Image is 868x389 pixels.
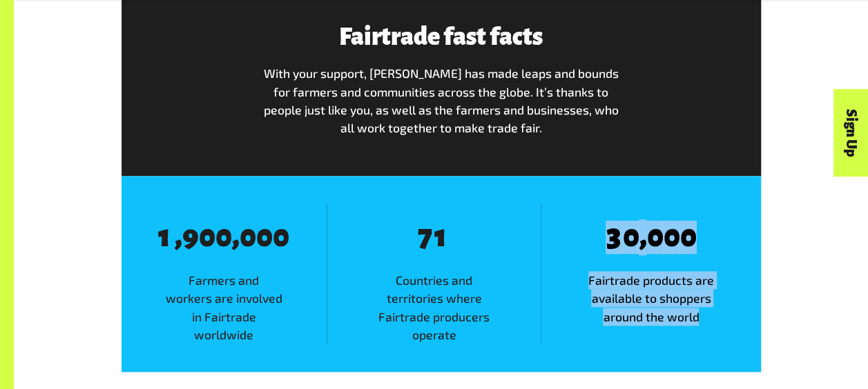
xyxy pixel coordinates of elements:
span: 3 [606,221,622,254]
span: 0 [215,221,232,254]
span: 1 [158,221,175,254]
span: 0 [622,221,639,254]
span: 0 [240,221,256,254]
span: Countries and territories where Fairtrade producers operate [327,271,541,344]
span: 1 [434,221,450,254]
span: 0 [199,221,215,254]
span: , [232,219,240,252]
span: 9 [182,221,199,254]
span: 0 [646,221,663,254]
span: 0 [663,221,679,254]
span: , [639,219,646,252]
span: Farmers and workers are involved in Fairtrade worldwide [122,271,327,344]
span: 0 [273,221,289,254]
span: , [175,219,182,252]
span: 7 [417,221,434,254]
span: With your support, [PERSON_NAME] has made leaps and bounds for farmers and communities across the... [264,66,619,135]
span: 0 [679,221,696,254]
span: 0 [256,221,273,254]
h3: Fairtrade fast facts [258,25,624,51]
span: Fairtrade products are available to shoppers around the world [541,271,760,326]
